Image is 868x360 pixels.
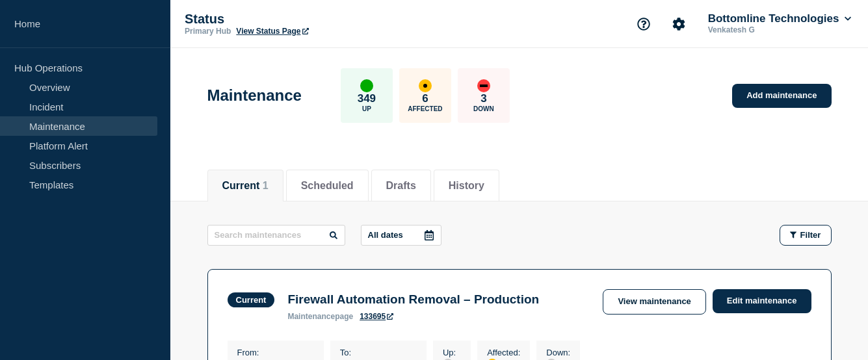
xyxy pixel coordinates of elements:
p: Venkatesh G [705,25,841,34]
button: History [449,180,484,192]
p: 349 [358,92,376,105]
a: 133695 [360,312,393,321]
p: Down : [546,348,570,357]
button: Current 1 [222,180,269,192]
p: From : [237,348,314,357]
h3: Firewall Automation Removal – Production [287,292,539,307]
button: Bottomline Technologies [705,12,854,25]
button: Filter [780,225,832,246]
p: Affected : [487,348,520,357]
p: All dates [368,230,403,240]
div: affected [419,79,432,92]
div: down [477,79,490,92]
button: Drafts [386,180,416,192]
a: Edit maintenance [713,289,811,313]
p: page [287,312,353,321]
p: Status [185,12,445,27]
p: To : [340,348,417,357]
button: Support [630,10,657,38]
input: Search maintenances [207,225,345,246]
p: 6 [422,92,428,105]
p: Up [362,105,371,112]
p: Up : [443,348,461,357]
a: View Status Page [236,27,308,36]
span: 1 [263,180,269,191]
span: Filter [800,230,821,240]
a: Add maintenance [732,84,831,108]
p: Affected [408,105,442,112]
h1: Maintenance [207,86,302,105]
p: 3 [480,92,486,105]
p: Primary Hub [185,27,231,36]
div: Current [236,295,267,305]
span: maintenance [287,312,335,321]
button: All dates [361,225,441,246]
button: Account settings [665,10,692,38]
button: Scheduled [301,180,354,192]
p: Down [473,105,494,112]
a: View maintenance [603,289,705,315]
div: up [360,79,373,92]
